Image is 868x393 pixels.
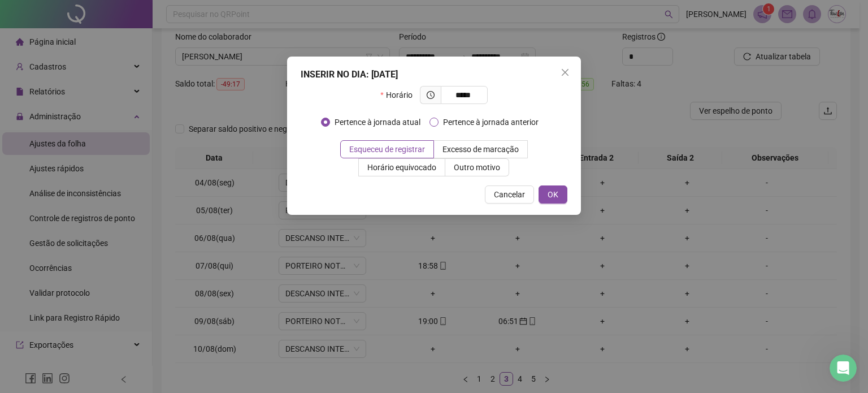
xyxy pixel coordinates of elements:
[442,145,519,154] span: Excesso de marcação
[380,86,419,104] label: Horário
[561,68,570,77] span: close
[539,185,567,204] button: OK
[367,163,436,172] span: Horário equivocado
[454,163,500,172] span: Outro motivo
[548,188,558,201] span: OK
[494,188,525,201] span: Cancelar
[485,185,534,204] button: Cancelar
[439,116,543,128] span: Pertence à jornada anterior
[349,145,425,154] span: Esqueceu de registrar
[427,91,435,99] span: clock-circle
[301,68,567,81] div: INSERIR NO DIA : [DATE]
[830,355,857,382] iframe: Intercom live chat
[330,116,425,128] span: Pertence à jornada atual
[556,63,574,81] button: Close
